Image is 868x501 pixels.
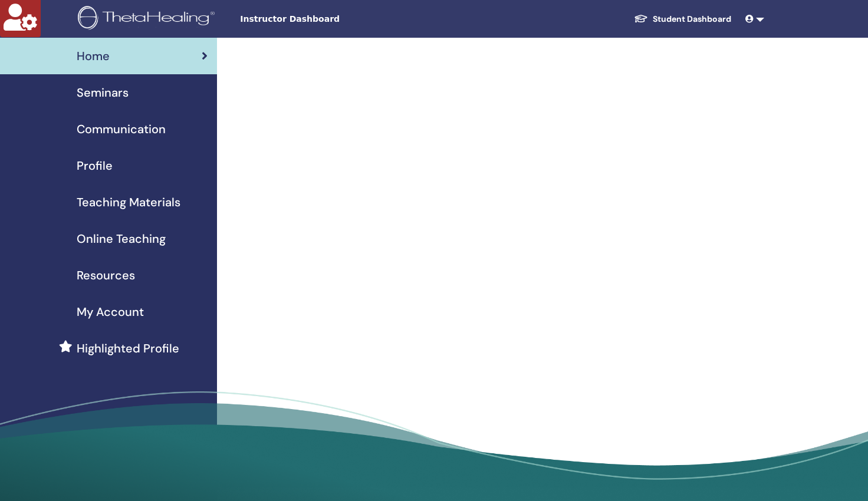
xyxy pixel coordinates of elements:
[240,13,417,25] span: Instructor Dashboard
[77,84,129,101] span: Seminars
[77,47,110,65] span: Home
[77,157,113,174] span: Profile
[77,120,166,138] span: Communication
[77,303,144,321] span: My Account
[77,230,166,248] span: Online Teaching
[78,6,219,32] img: logo.png
[634,14,648,24] img: graduation-cap-white.svg
[624,8,741,30] a: Student Dashboard
[77,266,135,284] span: Resources
[77,193,180,211] span: Teaching Materials
[77,340,179,357] span: Highlighted Profile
